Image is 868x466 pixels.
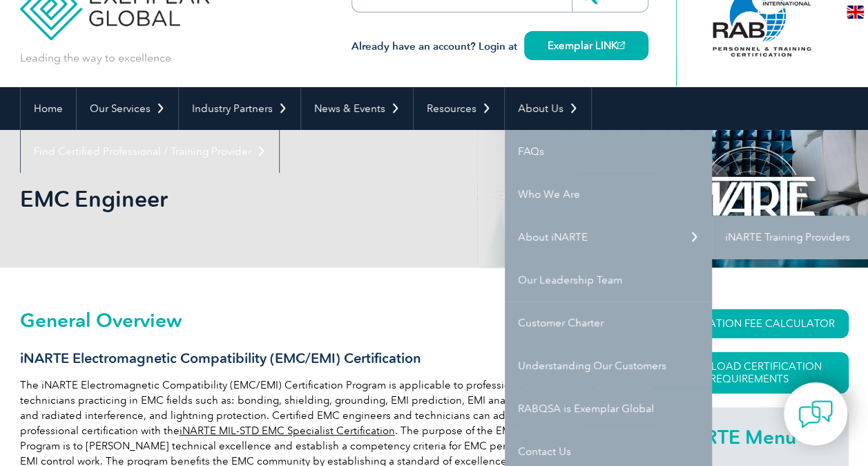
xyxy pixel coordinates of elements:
a: About Us [505,87,591,130]
a: Resources [414,87,504,130]
a: Exemplar LINK [524,31,648,60]
a: Home [21,87,76,130]
a: Our Services [77,87,178,130]
a: News & Events [301,87,413,130]
img: open_square.png [617,41,625,49]
a: Download Certification Requirements [650,352,849,393]
h3: Already have an account? Login at [351,38,648,55]
a: Understanding Our Customers [505,344,712,387]
img: contact-chat.png [798,397,833,431]
a: RABQSA is Exemplar Global [505,387,712,430]
a: Customer Charter [505,301,712,344]
a: CERTIFICATION FEE CALCULATOR [650,309,849,338]
a: Find Certified Professional / Training Provider [21,130,279,173]
a: Our Leadership Team [505,259,712,301]
h2: General Overview [20,309,600,331]
h3: iNARTE Electromagnetic Compatibility (EMC/EMI) Certification [20,350,600,367]
img: en [847,6,864,19]
a: iNARTE MIL-STD EMC Specialist Certification [180,425,395,437]
a: Who We Are [505,173,712,216]
a: FAQs [505,130,712,173]
h1: EMC Engineer [20,185,550,212]
p: Leading the way to excellence [20,50,171,66]
h2: iNARTE Menu [671,426,828,448]
a: Industry Partners [179,87,300,130]
a: About iNARTE [505,216,712,259]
